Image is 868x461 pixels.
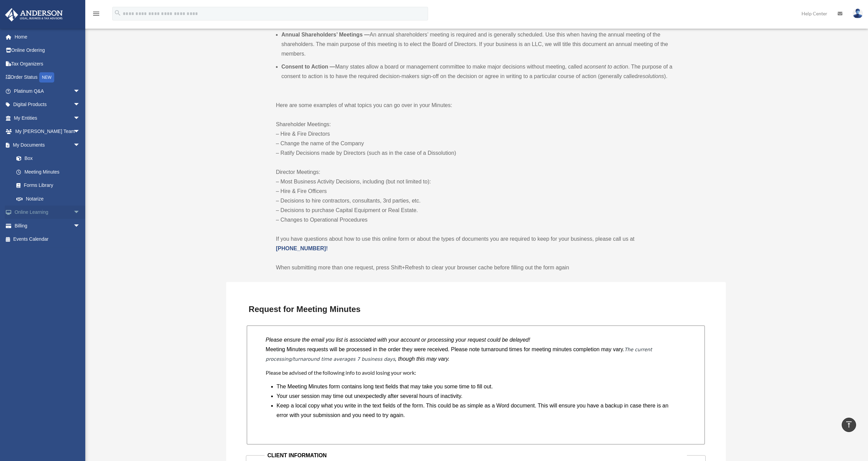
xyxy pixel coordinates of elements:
[614,64,628,70] em: action
[5,206,90,219] a: Online Learningarrow_drop_down
[842,418,856,432] a: vertical_align_top
[73,111,87,125] span: arrow_drop_down
[395,356,450,362] i: , though this may vary.
[73,138,87,152] span: arrow_drop_down
[277,401,680,420] li: Keep a local copy what you write in the text fields of the form. This could be as simple as a Wor...
[73,98,87,112] span: arrow_drop_down
[5,219,90,233] a: Billingarrow_drop_down
[266,347,652,362] em: The current processing/turnaround time averages 7 business days
[266,369,686,376] h4: Please be advised of the following info to avoid losing your work:
[5,138,90,152] a: My Documentsarrow_drop_down
[638,73,664,79] em: resolutions
[10,165,87,179] a: Meeting Minutes
[5,233,90,246] a: Events Calendar
[276,263,676,272] p: When submitting more than one request, press Shift+Refresh to clear your browser cache before fil...
[281,62,676,81] li: Many states allow a board or management committee to make major decisions without meeting, called...
[266,337,530,343] i: Please ensure the email you list is associated with your account or processing your request could...
[276,234,676,253] p: If you have questions about how to use this online form or about the types of documents you are r...
[73,219,87,233] span: arrow_drop_down
[73,125,87,139] span: arrow_drop_down
[114,9,121,17] i: search
[281,32,370,38] b: Annual Shareholders’ Meetings —
[5,44,90,57] a: Online Ordering
[845,420,853,429] i: vertical_align_top
[10,192,90,206] a: Notarize
[276,167,676,225] p: Director Meetings: – Most Business Activity Decisions, including (but not limited to): – Hire & F...
[39,72,54,83] div: NEW
[10,152,90,165] a: Box
[5,30,90,44] a: Home
[265,451,687,460] legend: CLIENT INFORMATION
[73,206,87,220] span: arrow_drop_down
[5,84,90,98] a: Platinum Q&Aarrow_drop_down
[266,345,686,364] p: Meeting Minutes requests will be processed in the order they were received. Please note turnaroun...
[5,98,90,111] a: Digital Productsarrow_drop_down
[5,57,90,71] a: Tax Organizers
[246,302,706,316] h3: Request for Meeting Minutes
[276,120,676,158] p: Shareholder Meetings: – Hire & Fire Directors – Change the name of the Company – Ratify Decisions...
[277,382,680,391] li: The Meeting Minutes form contains long text fields that may take you some time to fill out.
[5,71,90,85] a: Order StatusNEW
[281,64,335,70] b: Consent to Action —
[92,10,100,18] i: menu
[277,391,680,401] li: Your user session may time out unexpectedly after several hours of inactivity.
[3,8,65,21] img: Anderson Advisors Platinum Portal
[92,12,100,18] a: menu
[276,246,328,251] a: [PHONE_NUMBER]!
[5,111,90,125] a: My Entitiesarrow_drop_down
[276,101,676,110] p: Here are some examples of what topics you can go over in your Minutes:
[5,125,90,138] a: My [PERSON_NAME] Teamarrow_drop_down
[10,179,90,192] a: Forms Library
[587,64,612,70] em: consent to
[853,9,863,18] img: User Pic
[73,84,87,98] span: arrow_drop_down
[281,30,676,59] li: An annual shareholders’ meeting is required and is generally scheduled. Use this when having the ...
